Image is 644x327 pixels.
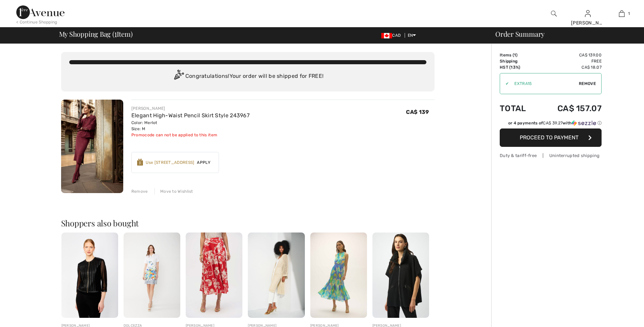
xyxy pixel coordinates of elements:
div: or 4 payments ofCA$ 39.27withSezzle Click to learn more about Sezzle [500,120,602,128]
span: 1 [628,11,630,17]
span: Proceed to Payment [520,134,578,141]
div: Congratulations! Your order will be shipped for FREE! [69,70,426,83]
img: Elegant High-Waist Pencil Skirt Style 243967 [61,100,123,193]
img: 1ère Avenue [16,5,65,19]
td: HST (13%) [500,64,538,70]
img: My Bag [619,10,625,18]
span: EN [408,33,416,38]
div: or 4 payments of with [508,120,602,126]
td: CA$ 139.00 [538,52,602,58]
td: CA$ 157.07 [538,97,602,120]
img: Reward-Logo.svg [137,159,143,166]
img: Sezzle [572,120,596,126]
td: Items ( ) [500,52,538,58]
div: Order Summary [487,31,640,37]
a: 1 [605,10,638,18]
img: Canadian Dollar [381,33,392,38]
span: CAD [381,33,403,38]
img: Sleeveless Abstract Maxi Dress Style 252711 [310,233,367,318]
div: Move to Wishlist [154,188,193,194]
td: Shipping [500,58,538,64]
a: Elegant High-Waist Pencil Skirt Style 243967 [131,112,250,119]
div: Remove [131,188,148,194]
div: Color: Merlot Size: M [131,120,250,132]
span: Remove [579,81,596,87]
img: Congratulation2.svg [172,70,185,83]
span: CA$ 139 [406,109,429,115]
div: < Continue Shopping [16,19,57,25]
div: [PERSON_NAME] [571,19,604,27]
div: ✔ [500,81,509,87]
img: Zipper Closure Striped Jacket Style 243404 [61,233,118,318]
img: Zipper Casual Sleeveless Top Style 253998 [372,233,429,318]
span: 1 [114,29,117,38]
button: Proceed to Payment [500,128,602,147]
div: Use [STREET_ADDRESS] [146,159,194,166]
img: search the website [551,10,557,18]
span: 1 [514,53,516,57]
div: Promocode can not be applied to this item [131,132,250,138]
span: CA$ 39.27 [543,121,563,125]
a: Sign In [585,10,591,17]
img: Floral Print Midi Skirt Style 252176 [186,233,242,318]
img: My Info [585,10,591,18]
div: [PERSON_NAME] [131,105,250,111]
span: Apply [194,159,213,166]
span: My Shopping Bag ( Item) [59,31,133,37]
td: Total [500,97,538,120]
img: Open-Front Relaxed Fit Cardigan Style 252904 [248,233,305,318]
input: Promo code [509,73,579,94]
td: Free [538,58,602,64]
div: Duty & tariff-free | Uninterrupted shipping [500,152,602,159]
img: Floral Shift Dress Style 35454 [124,233,180,318]
h2: Shoppers also bought [61,219,435,227]
td: CA$ 18.07 [538,64,602,70]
